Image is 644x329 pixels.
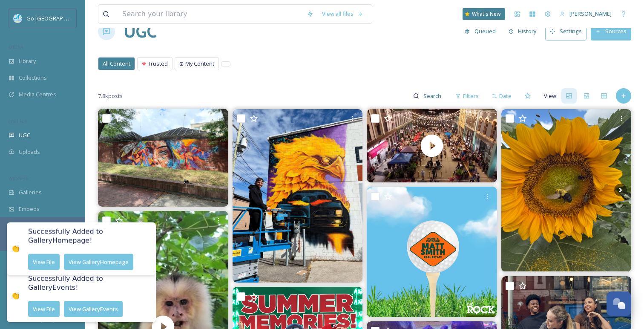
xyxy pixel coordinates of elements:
video: Line dancing will get started tonight at 7:30 and we can’t wait to see y’all here! [367,109,497,182]
span: Collections [19,74,47,82]
span: Galleries [19,188,42,196]
span: View: [544,92,558,100]
a: View GalleryHomepage [60,254,133,270]
img: “Generosity is the most natural outward expression of an inner attitude of compassion and loving-... [367,187,497,317]
span: COLLECT [9,118,27,124]
span: Library [19,57,36,65]
span: Uploads [19,148,40,156]
div: Successfully Added to Gallery Homepage ! [28,227,147,270]
a: [PERSON_NAME] [555,6,616,22]
div: 👏 [11,291,20,300]
span: Trusted [148,60,168,68]
span: Embeds [19,205,40,213]
button: View File [28,300,60,317]
input: Search [419,87,447,104]
img: 🌻✨ SURPRISE, FRIENDS! ✨🌻 The sunflower field has decided it’s running on Mother Nature’s timeline... [501,109,632,272]
button: View File [28,254,60,270]
button: Sources [591,23,631,40]
a: What's New [463,8,505,20]
button: Settings [545,23,586,40]
span: [PERSON_NAME] [569,10,612,17]
a: History [504,23,546,40]
span: All Content [103,60,130,68]
span: My Content [185,60,214,68]
a: UGC [124,19,157,44]
span: Filters [463,92,479,100]
img: 🎨 And just like that, the latest mural on the Friendship Wall is complete! 💫 A huge thank you to ... [98,109,228,206]
img: GoGreatLogo_MISkies_RegionalTrails%20%281%29.png [14,14,22,23]
span: WIDGETS [9,175,28,182]
span: Go [GEOGRAPHIC_DATA] [26,14,89,22]
button: View GalleryEvents [64,300,123,317]
span: MEDIA [9,44,23,50]
button: Open Chat [607,291,631,316]
a: View all files [318,6,368,22]
div: 👏 [11,244,20,253]
span: UGC [19,131,30,139]
span: Date [499,92,512,100]
button: View GalleryHomepage [64,254,133,270]
button: Queued [460,23,500,40]
span: 7.8k posts [98,92,123,100]
img: ✨ Last Day! ✨ We are so proud to share that all 4 mural locations for this year’s City of Mural C... [233,109,363,283]
input: Search your library [118,5,302,23]
a: Queued [460,23,504,40]
div: Successfully Added to Gallery Events ! [28,274,147,317]
a: View GalleryEvents [60,300,123,317]
button: History [504,23,541,40]
span: Stories [19,222,37,230]
a: Settings [545,23,591,40]
span: Media Centres [19,90,56,98]
img: thumbnail [367,109,497,182]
